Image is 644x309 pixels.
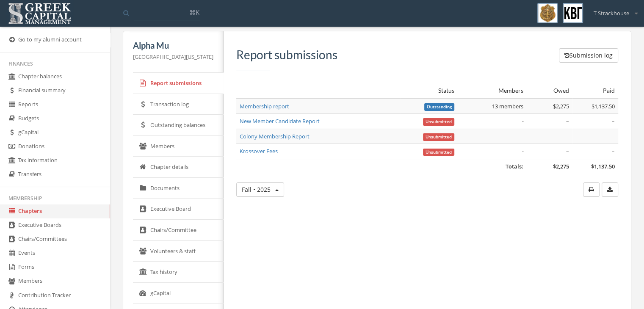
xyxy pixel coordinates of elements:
span: – [566,147,569,155]
a: Outstanding [424,102,454,110]
a: Executive Board [133,199,224,220]
span: – [612,132,615,140]
a: gCapital [133,283,224,304]
h3: Report submissions [236,48,618,61]
span: $2,275 [553,163,569,170]
em: - [522,117,523,125]
span: ⌘K [189,8,199,17]
a: Unsubmitted [423,147,454,155]
span: Outstanding [424,103,454,111]
a: Unsubmitted [423,117,454,125]
span: – [566,117,569,125]
a: Outstanding balances [133,115,224,136]
th: Owed [527,83,572,99]
a: Documents [133,178,224,199]
em: - [522,147,523,155]
td: Totals: [236,159,527,174]
span: – [566,132,569,140]
span: $1,137.50 [591,163,615,170]
a: Report submissions [133,73,224,94]
a: Volunteers & staff [133,241,224,262]
button: Fall • 2025 [236,182,284,197]
a: Membership report [240,102,289,110]
button: Submission log [559,48,618,63]
span: Unsubmitted [423,149,454,156]
h5: Alpha Mu [133,41,213,50]
a: Chapter details [133,157,224,178]
span: T Strackhouse [594,9,629,17]
th: Status [401,83,458,99]
span: 13 members [492,102,523,110]
span: $2,275 [553,102,569,110]
span: Unsubmitted [423,133,454,141]
a: Unsubmitted [423,132,454,140]
a: Tax history [133,262,224,283]
th: Members [458,83,526,99]
a: Transaction log [133,94,224,115]
div: T Strackhouse [588,3,638,17]
span: Unsubmitted [423,118,454,126]
a: Members [133,136,224,157]
a: New Member Candidate Report [240,117,320,125]
span: – [612,147,615,155]
th: Paid [572,83,618,99]
span: – [612,117,615,125]
p: [GEOGRAPHIC_DATA][US_STATE] [133,52,213,61]
span: $1,137.50 [591,102,615,110]
a: Colony Membership Report [240,132,310,140]
a: Krossover Fees [240,147,278,155]
a: Chairs/Committee [133,220,224,241]
em: - [522,132,523,140]
span: Fall • 2025 [242,185,271,193]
